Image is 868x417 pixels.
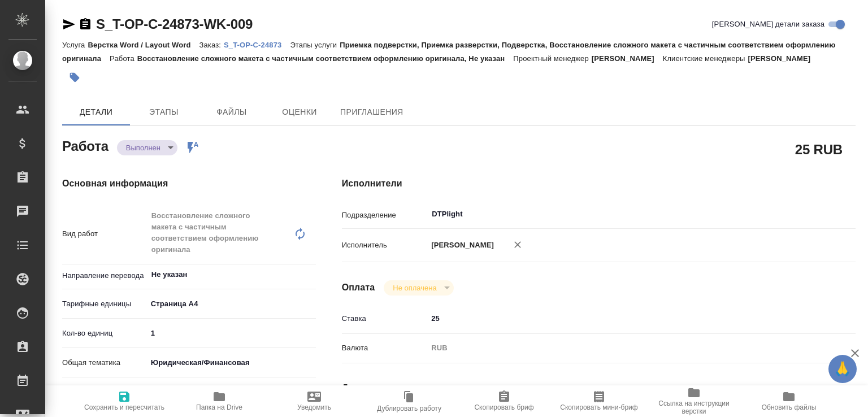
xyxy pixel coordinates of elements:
[297,403,331,411] span: Уведомить
[69,105,123,119] span: Детали
[62,18,76,31] button: Скопировать ссылку для ЯМессенджера
[290,41,340,49] p: Этапы услуги
[389,283,440,293] button: Не оплачена
[474,403,533,411] span: Скопировать бриф
[427,338,813,358] div: RUB
[310,273,312,276] button: Open
[560,403,637,411] span: Скопировать мини-бриф
[62,228,147,240] p: Вид работ
[457,385,552,417] button: Скопировать бриф
[646,385,741,417] button: Ссылка на инструкции верстки
[267,385,362,417] button: Уведомить
[833,357,852,381] span: 🙏
[342,177,856,190] h4: Исполнители
[196,403,242,411] span: Папка на Drive
[62,270,147,281] p: Направление перевода
[806,213,809,215] button: Open
[377,405,441,412] span: Дублировать работу
[505,232,530,257] button: Удалить исполнителя
[205,105,259,119] span: Файлы
[147,325,316,341] input: ✎ Введи что-нибудь
[117,140,177,155] div: Выполнен
[172,385,267,417] button: Папка на Drive
[110,54,137,63] p: Работа
[62,65,87,90] button: Добавить тэг
[427,240,494,251] p: [PERSON_NAME]
[748,54,819,63] p: [PERSON_NAME]
[342,342,428,354] p: Валюта
[84,403,164,411] span: Сохранить и пересчитать
[224,40,290,49] a: S_T-OP-C-24873
[62,328,147,339] p: Кол-во единиц
[741,385,836,417] button: Обновить файлы
[137,54,514,63] p: Восстановление сложного макета с частичным соответствием оформлению оригинала, Не указан
[224,41,290,49] p: S_T-OP-C-24873
[96,16,253,32] a: S_T-OP-C-24873-WK-009
[88,41,199,49] p: Верстка Word / Layout Word
[712,19,824,30] span: [PERSON_NAME] детали заказа
[828,355,857,383] button: 🙏
[199,41,224,49] p: Заказ:
[62,41,836,63] p: Приемка подверстки, Приемка разверстки, Подверстка, Восстановление сложного макета с частичным со...
[62,177,297,190] h4: Основная информация
[147,383,316,402] div: Счета, акты, чеки, командировочные и таможенные документы
[147,353,316,372] div: Юридическая/Финансовая
[342,313,428,324] p: Ставка
[592,54,663,63] p: [PERSON_NAME]
[62,41,88,49] p: Услуга
[362,385,457,417] button: Дублировать работу
[77,385,172,417] button: Сохранить и пересчитать
[147,294,316,314] div: Страница А4
[795,140,843,159] h2: 25 RUB
[340,105,403,119] span: Приглашения
[653,399,735,415] span: Ссылка на инструкции верстки
[513,54,591,63] p: Проектный менеджер
[342,210,428,221] p: Подразделение
[342,281,375,294] h4: Оплата
[137,105,191,119] span: Этапы
[62,298,147,310] p: Тарифные единицы
[762,403,817,411] span: Обновить файлы
[342,381,856,395] h4: Дополнительно
[62,135,108,155] h2: Работа
[123,143,164,153] button: Выполнен
[79,18,92,31] button: Скопировать ссылку
[342,240,428,251] p: Исполнитель
[272,105,327,119] span: Оценки
[552,385,646,417] button: Скопировать мини-бриф
[427,310,813,327] input: ✎ Введи что-нибудь
[62,357,147,368] p: Общая тематика
[663,54,748,63] p: Клиентские менеджеры
[384,280,453,296] div: Выполнен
